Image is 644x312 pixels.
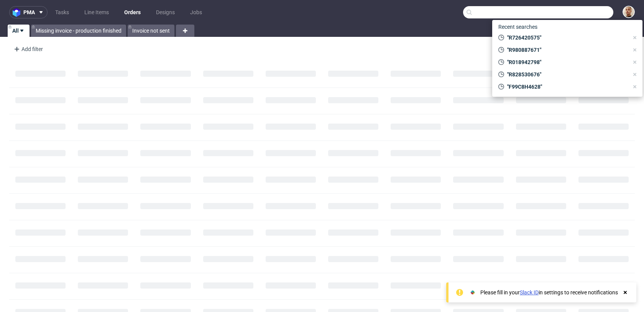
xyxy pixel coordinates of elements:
[504,71,629,78] span: "R828530676"
[23,10,35,15] span: pma
[504,46,629,54] span: "R980887671"
[9,6,48,18] button: pma
[469,289,476,296] img: Slack
[31,25,126,37] a: Missing invoice - production finished
[504,58,629,66] span: "R018942798"
[151,6,179,18] a: Designs
[120,6,145,18] a: Orders
[480,289,618,296] div: Please fill in your in settings to receive notifications
[128,25,174,37] a: Invoice not sent
[504,34,629,41] span: "R726420575"
[13,8,23,17] img: logo
[8,25,30,37] a: All
[51,6,74,18] a: Tasks
[623,7,634,17] img: Bartłomiej Leśniczuk
[80,6,113,18] a: Line Items
[520,289,539,295] a: Slack ID
[504,83,629,91] span: "F99C8H4628"
[186,6,207,18] a: Jobs
[11,43,44,55] div: Add filter
[495,21,540,33] span: Recent searches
